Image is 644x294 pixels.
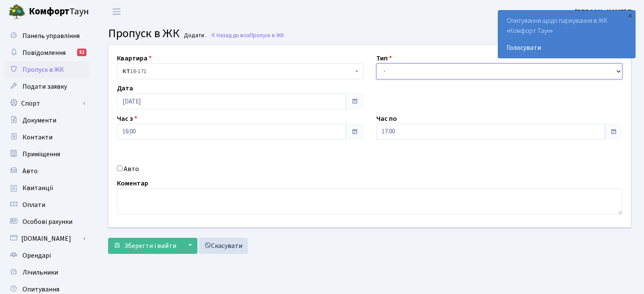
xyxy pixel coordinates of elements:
a: [PERSON_NAME] П. [575,7,634,17]
b: КТ [122,67,130,76]
div: 51 [77,49,86,56]
a: Скасувати [199,238,248,254]
div: × [626,11,634,20]
span: Документи [22,116,56,125]
a: Авто [4,163,89,180]
img: logo.png [8,3,25,20]
a: Назад до всіхПропуск в ЖК [211,31,284,39]
a: Пропуск в ЖК [4,61,89,78]
a: Квитанції [4,180,89,196]
span: Таун [29,5,89,19]
a: Панель управління [4,27,89,44]
span: Орендарі [22,251,51,260]
a: Повідомлення51 [4,44,89,61]
a: Оплати [4,196,89,213]
span: Оплати [22,200,45,210]
label: Дата [117,83,133,93]
button: Зберегти і вийти [108,238,182,254]
label: Коментар [117,178,148,188]
span: Панель управління [22,31,80,41]
span: Пропуск в ЖК [108,25,180,42]
span: Зберегти і вийти [124,241,176,250]
span: <b>КТ</b>&nbsp;&nbsp;&nbsp;&nbsp;16-171 [117,63,364,79]
label: Квартира [117,53,152,63]
span: Особові рахунки [22,217,72,226]
label: Час по [376,114,397,124]
a: Документи [4,112,89,129]
b: Комфорт [29,5,69,18]
a: Орендарі [4,247,89,264]
span: Квитанції [22,183,53,193]
span: Приміщення [22,150,60,159]
div: Опитування щодо паркування в ЖК «Комфорт Таун» [498,11,635,58]
span: Лічильники [22,268,58,277]
span: Авто [22,166,38,176]
span: Повідомлення [22,48,66,57]
span: Опитування [22,285,59,294]
a: Подати заявку [4,78,89,95]
button: Переключити навігацію [106,5,127,19]
a: Особові рахунки [4,213,89,230]
a: Голосувати [507,43,627,53]
label: Тип [376,53,392,63]
span: Контакти [22,133,53,142]
span: Пропуск в ЖК [22,65,64,74]
a: Контакти [4,129,89,146]
span: Пропуск в ЖК [250,31,284,39]
label: Час з [117,114,137,124]
a: Спорт [4,95,89,112]
a: Приміщення [4,146,89,163]
a: [DOMAIN_NAME] [4,230,89,247]
b: [PERSON_NAME] П. [575,7,634,16]
label: Авто [124,164,139,174]
small: Додати . [182,32,207,39]
a: Лічильники [4,264,89,281]
span: Подати заявку [22,82,67,91]
span: <b>КТ</b>&nbsp;&nbsp;&nbsp;&nbsp;16-171 [122,67,353,76]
